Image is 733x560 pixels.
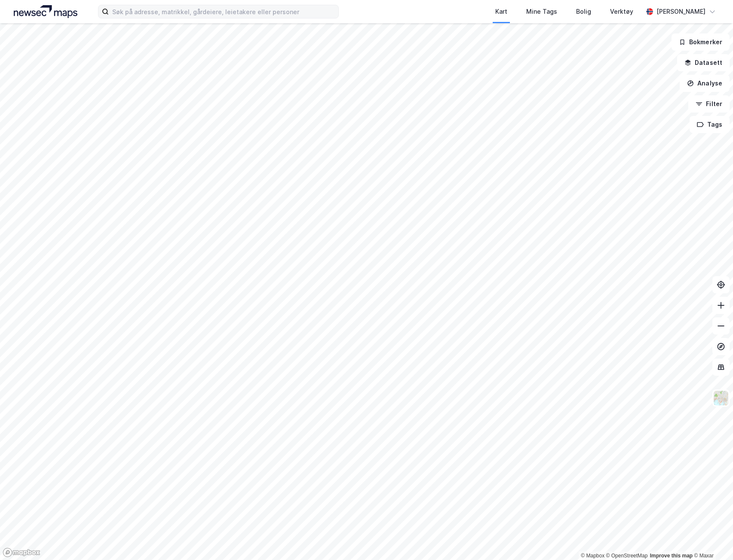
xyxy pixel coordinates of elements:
div: [PERSON_NAME] [656,6,705,17]
div: Kontrollprogram for chat [690,519,733,560]
a: OpenStreetMap [606,553,648,559]
button: Bokmerker [672,33,730,51]
img: logo.a4113a55bc3d86da70a041830d287a7e.svg [14,5,77,18]
div: Verktøy [610,6,633,17]
button: Filter [688,95,730,113]
div: Kart [495,6,507,17]
div: Mine Tags [526,6,557,17]
a: Mapbox [581,553,604,559]
a: Mapbox homepage [3,548,40,557]
div: Bolig [576,6,591,17]
img: Z [713,390,729,406]
input: Søk på adresse, matrikkel, gårdeiere, leietakere eller personer [109,5,338,18]
button: Analyse [680,75,730,92]
button: Tags [690,116,730,133]
a: Improve this map [650,553,693,559]
iframe: Chat Widget [690,519,733,560]
button: Datasett [677,54,730,71]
